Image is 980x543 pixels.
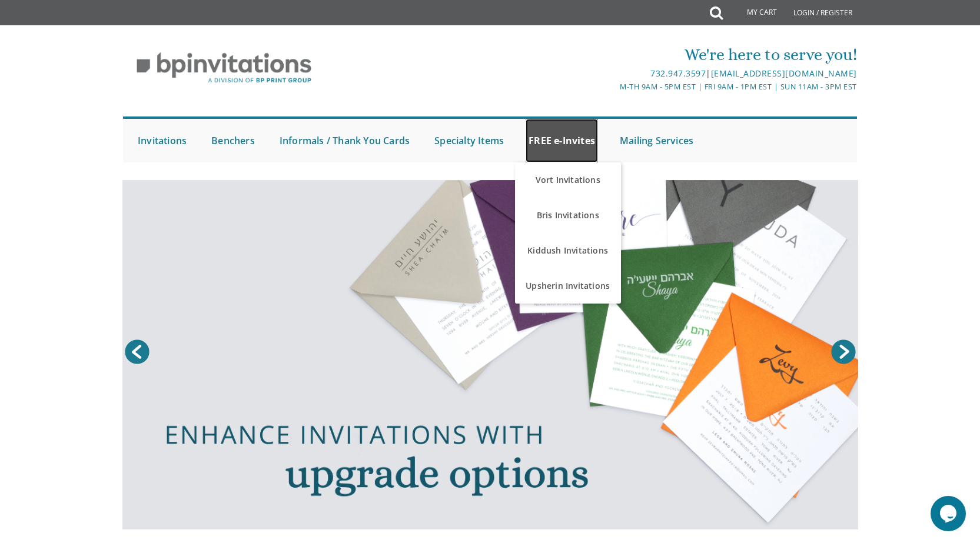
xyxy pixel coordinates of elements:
[515,233,621,268] a: Kiddush Invitations
[122,337,152,367] a: Prev
[368,81,857,93] div: M-Th 9am - 5pm EST | Fri 9am - 1pm EST | Sun 11am - 3pm EST
[515,162,621,198] a: Vort Invitations
[135,119,190,162] a: Invitations
[515,198,621,233] a: Bris Invitations
[368,66,857,81] div: |
[526,119,598,162] a: FREE e-Invites
[515,268,621,304] a: Upsherin Invitations
[722,1,785,25] a: My Cart
[431,119,507,162] a: Specialty Items
[208,119,258,162] a: Benchers
[931,496,968,531] iframe: chat widget
[277,119,413,162] a: Informals / Thank You Cards
[617,119,696,162] a: Mailing Services
[368,43,857,66] div: We're here to serve you!
[650,68,706,79] a: 732.947.3597
[123,44,325,92] img: BP Invitation Loft
[829,337,858,367] a: Next
[711,68,857,79] a: [EMAIL_ADDRESS][DOMAIN_NAME]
